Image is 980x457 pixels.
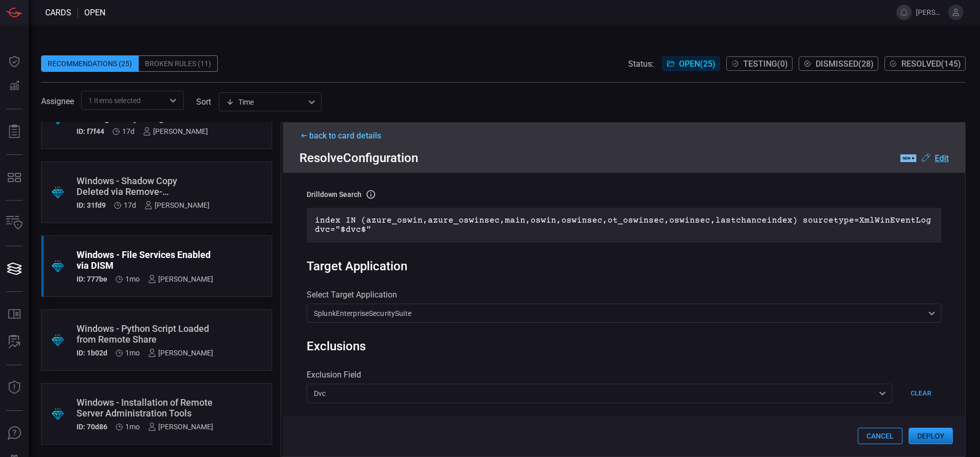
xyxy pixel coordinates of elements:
span: Cards [45,8,71,17]
div: Resolve Configuration [299,151,949,165]
button: Reports [2,120,27,144]
span: open [84,8,105,17]
div: [PERSON_NAME] [148,423,213,431]
button: Ask Us A Question [2,421,27,446]
button: Dashboard [2,49,27,74]
h5: ID: 777be [77,275,107,283]
button: Testing(0) [726,56,793,71]
button: ALERT ANALYSIS [2,330,27,354]
button: Rule Catalog [2,302,27,327]
button: Cancel [858,428,902,444]
span: Dismissed ( 28 ) [816,59,874,69]
span: Jun 29, 2025 10:25 AM [125,349,140,357]
button: Deploy [909,428,953,444]
div: Time [226,97,305,107]
div: Windows - Installation of Remote Server Administration Tools [77,397,213,419]
div: [PERSON_NAME] [148,275,213,283]
span: Resolved ( 145 ) [901,59,961,69]
label: Select Target Application [307,290,941,300]
button: Open(25) [662,56,720,71]
button: Open [166,93,180,108]
button: Cards [2,256,27,281]
span: Jun 29, 2025 10:25 AM [125,423,140,431]
span: Jul 06, 2025 8:47 AM [125,275,140,283]
h5: ID: 1b02d [77,349,107,357]
h5: ID: f7f44 [77,127,104,135]
button: Dismissed(28) [799,56,878,71]
label: sort [196,97,211,107]
div: Windows - File Services Enabled via DISM [77,249,213,271]
div: Target Application [307,259,941,273]
div: Broken Rules (11) [139,55,218,72]
span: Jul 27, 2025 10:12 AM [122,127,135,135]
span: Status: [628,59,654,69]
h5: ID: 31fd9 [77,201,106,209]
button: MITRE - Detection Posture [2,165,27,190]
div: dvc [307,384,892,403]
span: Assignee [41,96,74,106]
button: Detections [2,74,27,98]
span: Open ( 25 ) [679,59,715,69]
div: Windows - Shadow Copy Deleted via Remove-CimInstance [77,175,210,197]
p: index IN (azure_oswin,azure_oswinsec,main,oswin,oswinsec,ot_oswinsec,oswinsec,lastchanceindex) so... [315,216,933,234]
p: SplunkEnterpriseSecuritySuite [314,308,925,319]
div: [PERSON_NAME] [148,349,213,357]
span: [PERSON_NAME].[PERSON_NAME] [916,8,944,16]
button: Clear [900,384,941,403]
button: Inventory [2,211,27,235]
div: Exclusion Field [307,370,941,380]
u: Edit [935,153,949,163]
span: Testing ( 0 ) [743,59,788,69]
div: Recommendations (25) [41,55,139,72]
button: Resolved(145) [884,56,966,71]
div: Windows - Python Script Loaded from Remote Share [77,323,213,345]
h3: Drilldown search [307,190,362,198]
div: back to card details [299,131,949,141]
button: Threat Intelligence [2,375,27,400]
h5: ID: 70d86 [77,423,107,431]
span: 1 Items selected [88,95,141,106]
div: [PERSON_NAME] [144,201,210,209]
span: Jul 27, 2025 10:12 AM [124,201,136,209]
div: Exclusions [307,339,366,353]
div: [PERSON_NAME] [143,127,208,135]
